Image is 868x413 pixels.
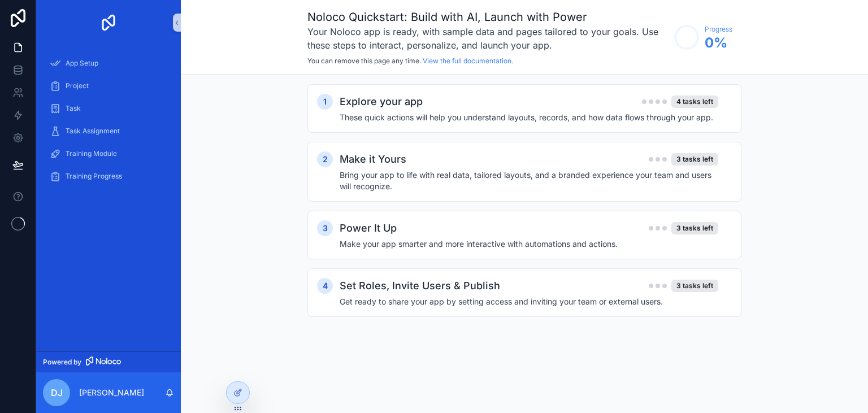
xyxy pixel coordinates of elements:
div: 2 [317,151,333,167]
span: App Setup [66,59,98,68]
a: View the full documentation. [423,56,513,65]
div: 3 tasks left [671,222,718,234]
span: Project [66,81,89,90]
span: Progress [705,25,732,34]
a: Task Assignment [43,121,174,141]
a: App Setup [43,53,174,73]
div: scrollable content [181,75,868,347]
div: 4 tasks left [671,95,718,108]
h1: Noloco Quickstart: Build with AI, Launch with Power [307,9,669,25]
span: Training Progress [66,172,122,181]
span: Task Assignment [66,127,120,136]
a: Project [43,76,174,96]
span: 0 % [705,34,732,52]
h2: Power It Up [340,220,397,236]
div: 4 [317,278,333,294]
span: Training Module [66,149,117,158]
a: Training Module [43,144,174,164]
h3: Your Noloco app is ready, with sample data and pages tailored to your goals. Use these steps to i... [307,25,669,52]
a: Powered by [36,351,181,372]
span: Powered by [43,358,81,367]
h4: Get ready to share your app by setting access and inviting your team or external users. [340,296,718,307]
h4: Bring your app to life with real data, tailored layouts, and a branded experience your team and u... [340,169,718,192]
h2: Set Roles, Invite Users & Publish [340,278,500,294]
div: scrollable content [36,45,181,201]
div: 1 [317,94,333,110]
p: [PERSON_NAME] [79,387,144,398]
a: Training Progress [43,166,174,186]
h4: Make your app smarter and more interactive with automations and actions. [340,238,718,250]
h4: These quick actions will help you understand layouts, records, and how data flows through your app. [340,112,718,123]
div: 3 tasks left [671,280,718,292]
div: 3 [317,220,333,236]
img: App logo [99,14,118,32]
span: You can remove this page any time. [307,56,421,65]
div: 3 tasks left [671,153,718,166]
span: Task [66,104,81,113]
span: DJ [51,386,63,399]
h2: Explore your app [340,94,423,110]
a: Task [43,98,174,119]
h2: Make it Yours [340,151,406,167]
